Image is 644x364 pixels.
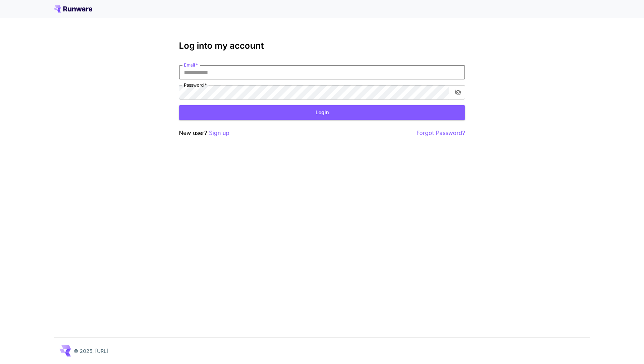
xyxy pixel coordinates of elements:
p: © 2025, [URL] [74,347,108,355]
button: Forgot Password? [416,128,465,137]
label: Password [184,82,207,88]
button: Login [179,105,465,120]
p: New user? [179,128,229,137]
button: Sign up [209,128,229,137]
button: toggle password visibility [452,86,464,99]
label: Email [184,62,198,68]
h3: Log into my account [179,41,465,51]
